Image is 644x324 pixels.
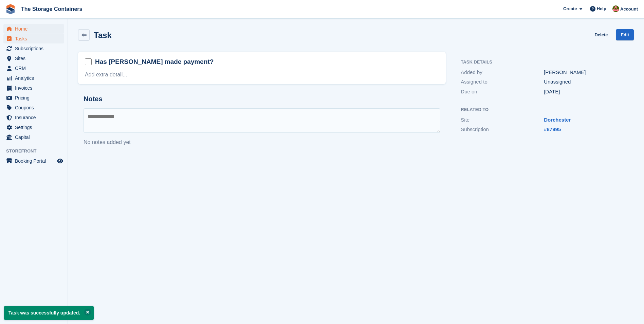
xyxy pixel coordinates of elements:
[3,34,64,43] a: menu
[6,148,68,155] span: Storefront
[3,132,64,142] a: menu
[461,78,544,86] div: Assigned to
[15,123,56,132] span: Settings
[594,29,608,40] a: Delete
[620,6,638,13] span: Account
[461,69,544,76] div: Added by
[563,5,577,12] span: Create
[544,126,561,132] a: #87995
[3,73,64,83] a: menu
[15,54,56,63] span: Sites
[461,107,627,112] h2: Related to
[3,123,64,132] a: menu
[15,64,56,73] span: CRM
[3,64,64,73] a: menu
[94,31,112,40] h2: Task
[15,73,56,83] span: Analytics
[3,103,64,112] a: menu
[15,132,56,142] span: Capital
[15,93,56,103] span: Pricing
[15,24,56,34] span: Home
[616,29,634,40] a: Edit
[461,88,544,96] div: Due on
[84,95,440,103] h2: Notes
[3,83,64,93] a: menu
[95,57,214,66] h2: Has [PERSON_NAME] made payment?
[3,24,64,34] a: menu
[15,156,56,166] span: Booking Portal
[544,78,627,86] div: Unassigned
[612,5,619,12] img: Kirsty Simpson
[85,72,127,77] a: Add extra detail...
[5,4,16,14] img: stora-icon-8386f47178a22dfd0bd8f6a31ec36ba5ce8667c1dd55bd0f319d3a0aa187defe.svg
[3,156,64,166] a: menu
[461,126,544,133] div: Subscription
[18,3,85,15] a: The Storage Containers
[15,34,56,43] span: Tasks
[4,306,94,320] p: Task was successfully updated.
[84,139,131,145] span: No notes added yet
[15,113,56,122] span: Insurance
[3,44,64,53] a: menu
[15,103,56,112] span: Coupons
[15,44,56,53] span: Subscriptions
[461,60,627,65] h2: Task Details
[3,93,64,103] a: menu
[461,116,544,124] div: Site
[544,69,627,76] div: [PERSON_NAME]
[15,83,56,93] span: Invoices
[544,88,627,96] div: [DATE]
[544,117,571,123] a: Dorchester
[3,54,64,63] a: menu
[3,113,64,122] a: menu
[56,157,64,165] a: Preview store
[597,5,606,12] span: Help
